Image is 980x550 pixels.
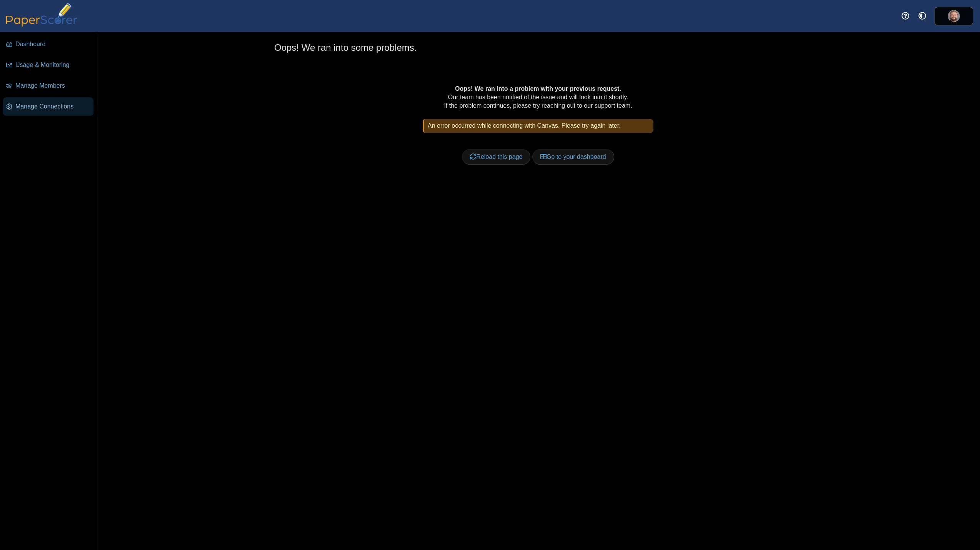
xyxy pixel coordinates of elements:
[462,149,530,165] a: Reload this page
[299,85,777,182] div: Our team has been notified of the issue and will look into it shortly. If the problem continues, ...
[3,77,93,95] a: Manage Members
[3,21,80,28] a: PaperScorer
[455,85,621,92] b: Oops! We ran into a problem with your previous request.
[532,149,614,165] a: Go to your dashboard
[274,41,417,54] h1: Oops! We ran into some problems.
[15,61,90,69] span: Usage & Monitoring
[948,10,960,22] span: Beau Runyan
[15,40,90,48] span: Dashboard
[3,56,93,74] a: Usage & Monitoring
[948,10,960,22] img: ps.tlhBEEblj2Xb82sh
[3,3,80,27] img: PaperScorer
[15,102,90,111] span: Manage Connections
[15,82,90,90] span: Manage Members
[423,119,653,133] div: An error occurred while connecting with Canvas. Please try again later.
[3,35,93,53] a: Dashboard
[935,7,973,25] a: ps.tlhBEEblj2Xb82sh
[3,97,93,116] a: Manage Connections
